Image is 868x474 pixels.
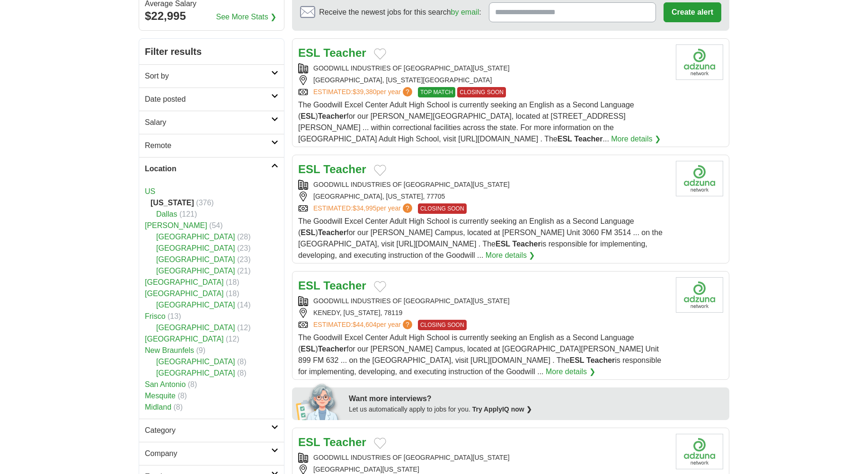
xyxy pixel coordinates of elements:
span: (9) [196,346,206,354]
span: $34,995 [353,204,377,212]
strong: Teacher [323,279,366,292]
strong: Teacher [586,356,615,364]
a: [GEOGRAPHIC_DATA] [156,369,235,377]
h2: Company [145,448,271,459]
img: Company logo [676,277,723,313]
h2: Sort by [145,70,271,82]
strong: ESL [301,228,315,237]
strong: ESL [298,46,320,59]
div: GOODWILL INDUSTRIES OF [GEOGRAPHIC_DATA][US_STATE] [298,63,668,73]
h2: Filter results [139,39,284,64]
a: Salary [139,111,284,134]
img: apply-iq-scientist.png [296,382,342,420]
span: (8) [173,403,183,411]
a: [GEOGRAPHIC_DATA] [156,267,235,275]
strong: ESL [298,279,320,292]
strong: Teacher [323,436,366,448]
a: [GEOGRAPHIC_DATA] [145,278,224,286]
div: GOODWILL INDUSTRIES OF [GEOGRAPHIC_DATA][US_STATE] [298,453,668,463]
div: GOODWILL INDUSTRIES OF [GEOGRAPHIC_DATA][US_STATE] [298,180,668,190]
span: (8) [237,369,247,377]
strong: Teacher [318,112,346,120]
a: [GEOGRAPHIC_DATA] [145,335,224,343]
span: The Goodwill Excel Center Adult High School is currently seeking an English as a Second Language ... [298,217,663,259]
a: [GEOGRAPHIC_DATA] [145,290,224,298]
strong: ESL [298,163,320,176]
strong: ESL [558,135,572,143]
strong: [US_STATE] [151,199,194,207]
a: See More Stats ❯ [216,11,277,23]
span: CLOSING SOON [457,87,506,97]
span: (21) [237,267,250,275]
h2: Category [145,425,271,436]
a: [GEOGRAPHIC_DATA] [156,301,235,309]
strong: Teacher [318,345,346,353]
strong: Teacher [323,46,366,59]
a: Midland [145,403,171,411]
strong: ESL [496,240,510,248]
strong: Teacher [323,163,366,176]
a: More details ❯ [611,133,661,145]
a: San Antonio [145,380,186,388]
div: GOODWILL INDUSTRIES OF [GEOGRAPHIC_DATA][US_STATE] [298,296,668,306]
a: Dallas [156,210,177,218]
a: Category [139,419,284,442]
span: (23) [237,244,250,252]
a: [GEOGRAPHIC_DATA] [156,255,235,263]
strong: Teacher [574,135,602,143]
h2: Date posted [145,94,271,105]
span: (8) [237,358,247,366]
button: Add to favorite jobs [374,48,386,60]
a: Sort by [139,64,284,88]
span: TOP MATCH [418,87,455,97]
a: by email [451,8,479,16]
button: Create alert [664,2,721,22]
a: ESL Teacher [298,163,366,176]
span: ? [403,320,412,329]
span: Receive the newest jobs for this search : [319,7,481,18]
span: (18) [226,290,239,298]
a: Date posted [139,88,284,111]
div: [GEOGRAPHIC_DATA], [US_STATE][GEOGRAPHIC_DATA] [298,75,668,85]
a: Frisco [145,312,166,320]
a: ESL Teacher [298,436,366,448]
span: (13) [168,312,181,320]
span: (23) [237,255,250,263]
div: $22,995 [145,8,278,25]
a: [GEOGRAPHIC_DATA] [156,358,235,366]
a: More details ❯ [546,366,595,377]
span: (8) [188,380,197,388]
img: Company logo [676,434,723,469]
button: Add to favorite jobs [374,438,386,449]
img: Company logo [676,161,723,196]
a: New Braunfels [145,346,194,354]
span: (14) [237,301,250,309]
span: (54) [209,221,222,229]
span: (12) [237,324,250,332]
a: More details ❯ [486,250,535,261]
strong: Teacher [318,228,346,237]
div: Let us automatically apply to jobs for you. [349,404,724,414]
a: Location [139,157,284,180]
span: CLOSING SOON [418,320,467,330]
span: $44,604 [353,321,377,328]
h2: Salary [145,117,271,128]
strong: ESL [570,356,585,364]
img: Company logo [676,44,723,80]
span: The Goodwill Excel Center Adult High School is currently seeking an English as a Second Language ... [298,334,661,376]
strong: ESL [301,112,315,120]
span: ? [403,203,412,213]
strong: ESL [301,345,315,353]
a: [PERSON_NAME] [145,221,207,229]
button: Add to favorite jobs [374,281,386,292]
h2: Location [145,163,271,175]
a: Remote [139,134,284,157]
a: ESTIMATED:$39,380per year? [313,87,414,97]
a: Company [139,442,284,465]
a: ESL Teacher [298,46,366,59]
a: ESTIMATED:$44,604per year? [313,320,414,330]
a: [GEOGRAPHIC_DATA] [156,324,235,332]
button: Add to favorite jobs [374,165,386,176]
strong: Teacher [513,240,541,248]
span: (28) [237,233,250,241]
